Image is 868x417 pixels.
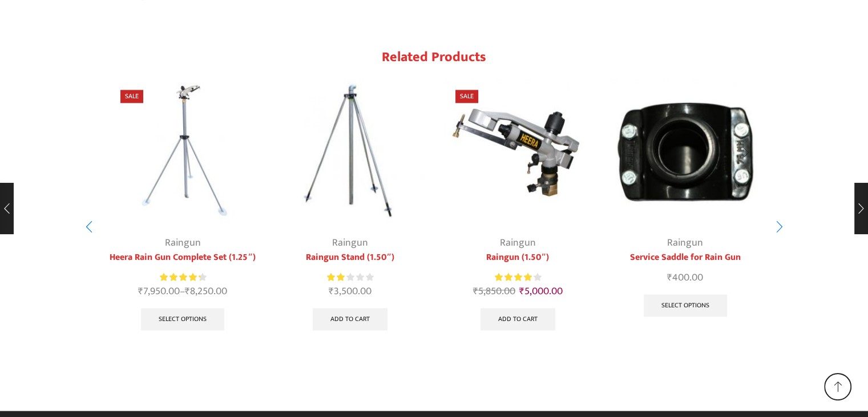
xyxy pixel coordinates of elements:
[495,271,541,283] div: Rated 4.00 out of 5
[313,308,387,331] a: Add to cart: “Raingun Stand (1.50")”
[109,284,257,299] span: –
[473,283,478,300] span: ₹
[437,73,599,338] div: 3 / 7
[455,90,478,103] span: Sale
[109,78,257,227] img: Heera Rain Gun Complete Set
[473,283,515,300] bdi: 5,850.00
[500,234,536,251] a: Raingun
[165,234,201,251] a: Raingun
[185,283,190,300] span: ₹
[611,78,760,227] img: Service Saddle For Rain Gun
[276,78,425,227] img: Rain Gun Stand 1.5
[276,251,425,264] a: Raingun Stand (1.50″)
[109,251,257,264] a: Heera Rain Gun Complete Set (1.25″)
[667,269,672,286] span: ₹
[332,234,368,251] a: Raingun
[519,283,563,300] bdi: 5,000.00
[329,283,372,300] bdi: 3,500.00
[185,283,227,300] bdi: 8,250.00
[138,283,143,300] span: ₹
[519,283,524,300] span: ₹
[765,212,794,241] div: Next slide
[120,90,143,103] span: Sale
[138,283,180,300] bdi: 7,950.00
[604,73,766,324] div: 4 / 7
[382,46,486,69] span: Related products
[611,251,760,264] a: Service Saddle for Rain Gun
[141,308,224,331] a: Select options for “Heera Rain Gun Complete Set (1.25")”
[102,73,264,338] div: 1 / 7
[160,271,206,283] div: Rated 4.38 out of 5
[269,73,431,338] div: 2 / 7
[160,271,200,283] span: Rated out of 5
[327,271,345,283] span: Rated out of 5
[444,251,592,264] a: Raingun (1.50″)
[667,269,703,286] bdi: 400.00
[327,271,373,283] div: Rated 2.00 out of 5
[444,78,592,227] img: Heera Raingun 1.50
[495,271,532,283] span: Rated out of 5
[667,234,703,251] a: Raingun
[644,294,727,317] a: Select options for “Service Saddle for Rain Gun”
[329,283,334,300] span: ₹
[481,308,555,331] a: Add to cart: “Raingun (1.50")”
